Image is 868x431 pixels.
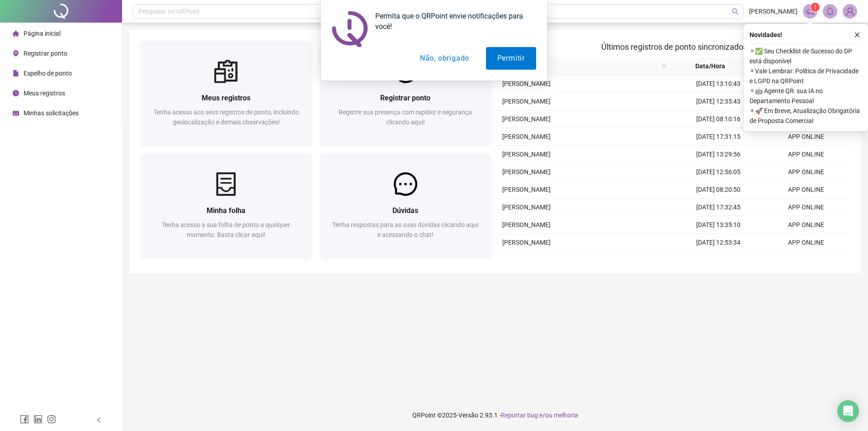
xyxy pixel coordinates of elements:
span: facebook [20,415,29,424]
td: APP ONLINE [762,234,850,251]
div: Permita que o QRPoint envie notificações para você! [368,11,536,32]
a: Meus registrosTenha acesso aos seus registros de ponto, incluindo geolocalização e demais observa... [140,41,312,146]
span: ⚬ 🤖 Agente QR: sua IA no Departamento Pessoal [750,86,863,106]
span: Reportar bug e/ou melhoria [501,412,578,419]
span: [PERSON_NAME] [502,151,551,158]
span: [PERSON_NAME] [502,133,551,140]
span: [PERSON_NAME] [502,204,551,211]
a: DúvidasTenha respostas para as suas dúvidas clicando aqui e acessando o chat! [320,153,492,259]
span: Dúvidas [392,206,418,215]
img: notification icon [332,11,368,47]
span: [PERSON_NAME] [502,168,551,175]
td: APP ONLINE [762,181,850,199]
span: Tenha respostas para as suas dúvidas clicando aqui e acessando o chat! [332,221,478,238]
td: [DATE] 17:31:15 [675,128,762,146]
td: APP ONLINE [762,199,850,216]
a: Registrar pontoRegistre sua presença com rapidez e segurança clicando aqui! [320,41,492,146]
td: [DATE] 08:10:16 [675,110,762,128]
td: APP ONLINE [762,251,850,269]
td: [DATE] 12:53:34 [675,234,762,251]
span: instagram [47,415,56,424]
span: ⚬ 🚀 Em Breve, Atualização Obrigatória de Proposta Comercial [750,106,863,126]
td: APP ONLINE [762,216,850,234]
span: left [96,417,102,423]
button: Não, obrigado [409,47,481,70]
td: [DATE] 12:56:05 [675,163,762,181]
td: APP ONLINE [762,128,850,146]
span: [PERSON_NAME] [502,186,551,193]
span: Registrar ponto [380,94,430,102]
span: [PERSON_NAME] [502,239,551,246]
span: clock-circle [13,90,19,96]
span: [PERSON_NAME] [502,98,551,105]
td: [DATE] 17:32:45 [675,199,762,216]
td: APP ONLINE [762,146,850,163]
span: Tenha acesso aos seus registros de ponto, incluindo geolocalização e demais observações! [154,109,299,126]
td: [DATE] 08:20:50 [675,181,762,199]
span: schedule [13,110,19,116]
button: Permitir [486,47,536,70]
footer: QRPoint © 2025 - 2.93.1 - [122,399,868,431]
span: [PERSON_NAME] [502,115,551,123]
div: Open Intercom Messenger [837,400,859,422]
td: [DATE] 08:15:07 [675,251,762,269]
span: Meus registros [24,90,65,97]
span: Meus registros [202,94,250,102]
span: Minhas solicitações [24,109,79,117]
td: [DATE] 13:35:10 [675,216,762,234]
span: Tenha acesso a sua folha de ponto a qualquer momento. Basta clicar aqui! [162,221,290,238]
td: [DATE] 13:10:43 [675,75,762,93]
span: Versão [458,412,478,419]
td: [DATE] 12:35:43 [675,93,762,110]
td: [DATE] 13:29:56 [675,146,762,163]
td: APP ONLINE [762,163,850,181]
span: [PERSON_NAME] [502,221,551,228]
a: Minha folhaTenha acesso a sua folha de ponto a qualquer momento. Basta clicar aqui! [140,153,312,259]
span: [PERSON_NAME] [502,80,551,87]
span: Minha folha [207,206,245,215]
span: linkedin [33,415,42,424]
span: Registre sua presença com rapidez e segurança clicando aqui! [339,109,472,126]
